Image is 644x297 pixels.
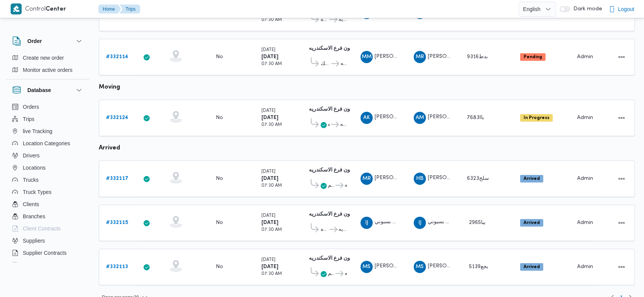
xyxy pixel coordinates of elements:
b: Center [46,6,66,12]
button: Devices [9,259,87,271]
b: دانون فرع الاسكندريه [309,256,355,261]
span: باا7683 [467,115,484,120]
small: 07:30 AM [261,228,282,232]
span: ابراهيم جمعه دسوقي بسبوني [375,220,440,225]
b: # 332124 [106,115,128,120]
small: 07:30 AM [261,62,282,66]
small: 07:30 AM [261,123,282,127]
button: Suppliers [9,235,87,247]
span: Pending [520,53,546,61]
b: Arrived [524,176,540,181]
span: 2965ببا [469,220,486,225]
span: live Tracking [23,127,52,136]
span: Truck Types [23,187,51,197]
span: [PERSON_NAME] [PERSON_NAME] [375,54,463,59]
div: No [216,264,223,270]
b: moving [99,84,120,90]
b: Pending [524,55,542,59]
span: [PERSON_NAME] [PERSON_NAME] [428,176,516,181]
b: [DATE] [261,54,278,59]
span: اول المنتزه [328,120,330,129]
div: Database [6,101,90,265]
span: Locations [23,163,46,172]
a: #332117 [106,174,128,183]
b: دانون فرع الاسكندريه [309,46,355,51]
span: [PERSON_NAME] [PERSON_NAME] [375,264,463,269]
b: [DATE] [261,176,278,181]
span: Create new order [23,53,64,62]
span: Clients [23,200,39,209]
span: دانون فرع الاسكندريه [340,120,347,129]
span: Supplier Contracts [23,248,66,257]
span: MR [416,51,424,63]
span: Client Contracts [23,224,61,233]
button: Actions [616,112,628,124]
span: ابراهيم جمعه دسوقي بسيوني [428,220,493,225]
div: Muhammad Radha Ibrahem Said Ahmad Ali [414,51,426,63]
button: Trips [120,5,140,14]
span: Admin [577,264,593,269]
a: #332113 [106,262,128,272]
button: Actions [616,217,628,229]
b: In Progress [524,116,549,120]
button: Database [12,86,84,95]
small: [DATE] [261,48,275,52]
button: Location Categories [9,137,87,149]
img: X8yXhbKr1z7QwAAAABJRU5ErkJggg== [11,3,22,14]
span: Branches [23,212,45,221]
div: Ibrahem Jmuaah Dsaoqai Bsaioni [414,217,426,229]
div: Hamadah Bsaioni Ahmad Abwalnasar [414,173,426,185]
span: 5139بجع [469,264,488,269]
span: Monitor active orders [23,65,73,75]
small: 07:30 AM [261,184,282,188]
span: MS [362,261,370,273]
span: IJ [365,217,368,229]
b: # 332113 [106,264,128,269]
span: اول المنتزه [321,225,328,234]
button: Actions [616,51,628,63]
button: Order [12,37,84,46]
span: دانون فرع الاسكندريه [345,181,347,190]
span: دانون فرع الاسكندريه [339,15,347,24]
span: [PERSON_NAME] [PERSON_NAME] [428,115,516,120]
small: 07:30 AM [261,272,282,276]
button: Clients [9,198,87,210]
div: Abadalhadi Khamais Naiam Abadalhadi [361,112,373,124]
span: AM [416,112,424,124]
b: arrived [99,145,120,151]
span: HB [416,173,424,185]
span: Arrived [520,175,543,183]
b: Arrived [524,221,540,225]
span: Location Categories [23,139,70,148]
button: live Tracking [9,125,87,137]
a: #332114 [106,52,128,62]
span: [PERSON_NAME] [PERSON_NAME] [375,176,463,181]
button: Orders [9,101,87,113]
div: No [216,54,223,60]
div: Muhammad Mbrok Muhammad Abadalaatai [361,51,373,63]
button: Truck Types [9,186,87,198]
div: Mahmood Sama Abadallah Ibrahem Khalaifah [414,261,426,273]
span: دانون فرع الاسكندريه [339,225,347,234]
div: Ibrahem Jmuaah Dsaoqai Bsboni [361,217,373,229]
span: Logout [618,5,635,14]
span: اول المنتزه [321,15,328,24]
span: Arrived [520,219,543,227]
div: Mahmood Sama Abadallah Ibrahem Khalaifah [361,261,373,273]
span: Admin [577,54,593,59]
span: Trucks [23,175,38,184]
span: سلج6323 [467,176,489,181]
h3: Order [27,37,42,46]
small: [DATE] [261,258,275,262]
span: [PERSON_NAME] [PERSON_NAME] [428,264,516,269]
b: # 332117 [106,176,128,181]
span: MR [362,173,371,185]
b: دانون فرع الاسكندريه [309,107,355,112]
small: [DATE] [261,170,275,174]
span: Orders [23,102,39,111]
small: 07:30 AM [261,18,282,22]
div: Order [6,52,90,79]
b: [DATE] [261,220,278,225]
b: Arrived [524,265,540,269]
b: دانون فرع الاسكندريه [309,212,355,217]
